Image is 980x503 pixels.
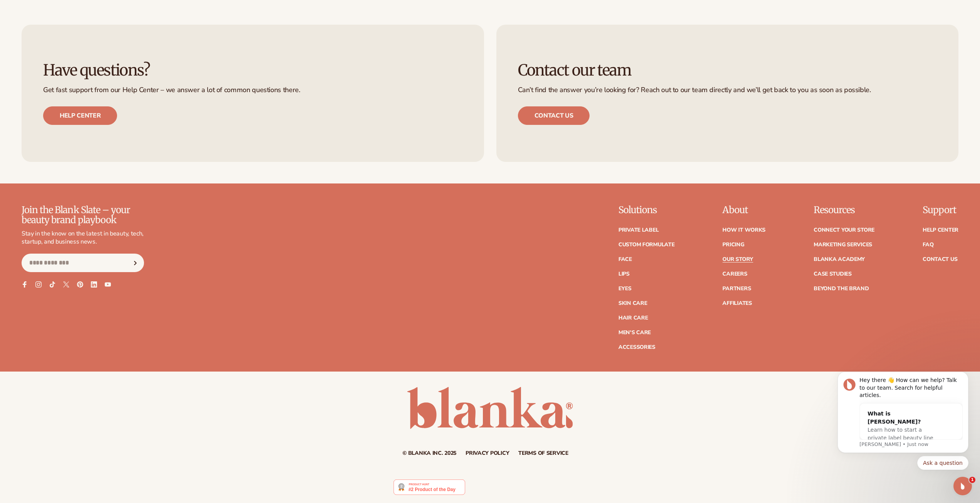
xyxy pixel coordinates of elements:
[518,451,568,456] a: Terms of service
[43,86,462,94] p: Get fast support from our Help Center – we answer a lot of common questions there.
[471,479,586,499] iframe: Customer reviews powered by Trustpilot
[722,242,744,247] a: Pricing
[518,62,937,79] h3: Contact our team
[923,227,958,233] a: Help Center
[402,449,456,457] small: © Blanka Inc. 2025
[826,370,980,499] iframe: Intercom notifications message
[814,242,872,247] a: Marketing services
[43,62,462,79] h3: Have questions?
[618,286,632,291] a: Eyes
[518,106,590,125] a: Contact us
[814,257,865,262] a: Blanka Academy
[969,477,975,483] span: 1
[127,254,144,272] button: Subscribe
[518,86,937,94] p: Can’t find the answer you’re looking for? Reach out to our team directly and we’ll get back to yo...
[814,205,874,215] p: Resources
[953,477,972,495] iframe: Intercom live chat
[466,451,509,456] a: Privacy policy
[722,205,766,215] p: About
[43,106,117,125] a: Help center
[618,315,648,321] a: Hair Care
[618,301,647,306] a: Skin Care
[722,286,751,291] a: Partners
[618,242,675,247] a: Custom formulate
[618,330,651,335] a: Men's Care
[722,301,752,306] a: Affiliates
[618,205,675,215] p: Solutions
[394,479,465,495] img: Blanka - Start a beauty or cosmetic line in under 5 minutes | Product Hunt
[923,257,957,262] a: Contact Us
[923,242,933,247] a: FAQ
[814,286,869,291] a: Beyond the brand
[618,271,630,277] a: Lips
[22,205,144,225] p: Join the Blank Slate – your beauty brand playbook
[722,257,753,262] a: Our Story
[722,271,747,277] a: Careers
[814,227,874,233] a: Connect your store
[722,227,766,233] a: How It Works
[618,345,655,350] a: Accessories
[22,230,144,246] p: Stay in the know on the latest in beauty, tech, startup, and business news.
[618,257,632,262] a: Face
[814,271,852,277] a: Case Studies
[923,205,958,215] p: Support
[618,227,658,233] a: Private label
